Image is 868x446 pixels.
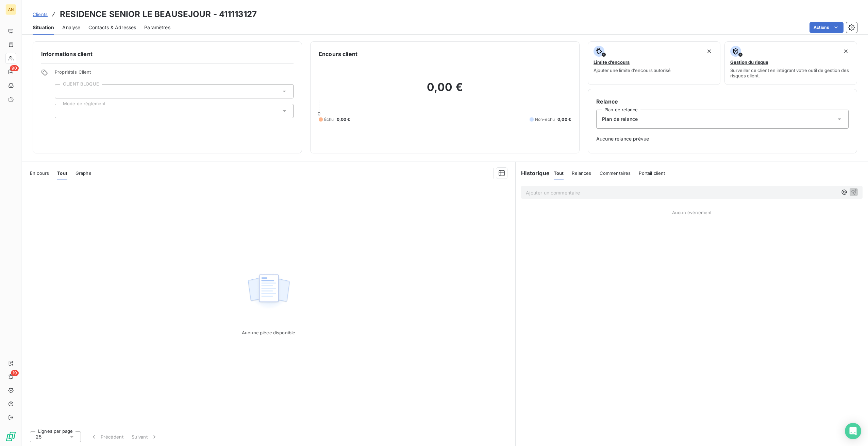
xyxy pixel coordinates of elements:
span: Aucune pièce disponible [242,330,295,335]
div: Open Intercom Messenger [845,423,861,439]
span: Gestion du risque [730,59,768,65]
a: 90 [5,67,16,77]
input: Ajouter une valeur [61,88,66,94]
span: Paramètres [144,24,170,31]
span: Graphe [76,170,91,176]
span: 0 [318,111,320,116]
span: 0,00 € [337,116,350,123]
span: Clients [33,12,48,17]
span: 19 [11,370,19,376]
h3: RESIDENCE SENIOR LE BEAUSEJOUR - 411113127 [60,8,257,20]
span: Ajouter une limite d’encours autorisé [594,68,671,73]
span: Contacts & Adresses [88,24,136,31]
span: Commentaires [600,170,631,176]
div: AN [5,4,16,15]
h6: Historique [516,169,550,177]
span: Échu [324,116,334,123]
input: Ajouter une valeur [61,108,66,114]
h2: 0,00 € [319,80,571,101]
span: Aucune relance prévue [596,135,849,142]
h6: Encours client [319,50,357,58]
button: Précédent [86,430,128,444]
span: 0,00 € [557,116,571,123]
span: Surveiller ce client en intégrant votre outil de gestion des risques client. [730,68,851,78]
a: Clients [33,11,48,18]
span: Relances [572,170,591,176]
span: Tout [57,170,67,176]
span: Situation [33,24,54,31]
button: Gestion du risqueSurveiller ce client en intégrant votre outil de gestion des risques client. [724,41,857,85]
span: Analyse [62,24,80,31]
span: 90 [10,65,19,71]
span: Plan de relance [602,116,638,123]
span: En cours [30,170,49,176]
h6: Relance [596,97,849,106]
span: Aucun évènement [672,210,712,215]
span: Limite d’encours [594,59,630,65]
span: 25 [36,433,41,440]
img: Empty state [247,271,290,313]
span: Propriétés Client [55,69,294,79]
button: Actions [809,22,844,33]
span: Tout [554,170,564,176]
span: Non-échu [535,116,555,123]
h6: Informations client [41,50,294,58]
img: Logo LeanPay [5,431,16,442]
button: Suivant [128,430,162,444]
span: Portail client [639,170,665,176]
button: Limite d’encoursAjouter une limite d’encours autorisé [588,41,720,85]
